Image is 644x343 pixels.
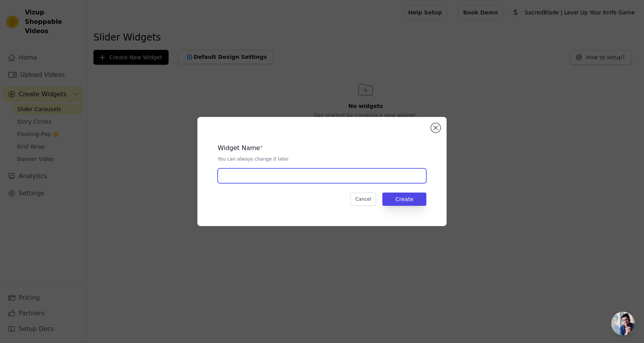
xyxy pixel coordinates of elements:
[382,193,426,206] button: Create
[431,123,440,133] button: Close modal
[218,156,426,162] p: You can always change it later
[611,312,635,335] div: Open chat
[350,193,377,206] button: Cancel
[218,143,260,153] legend: Widget Name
